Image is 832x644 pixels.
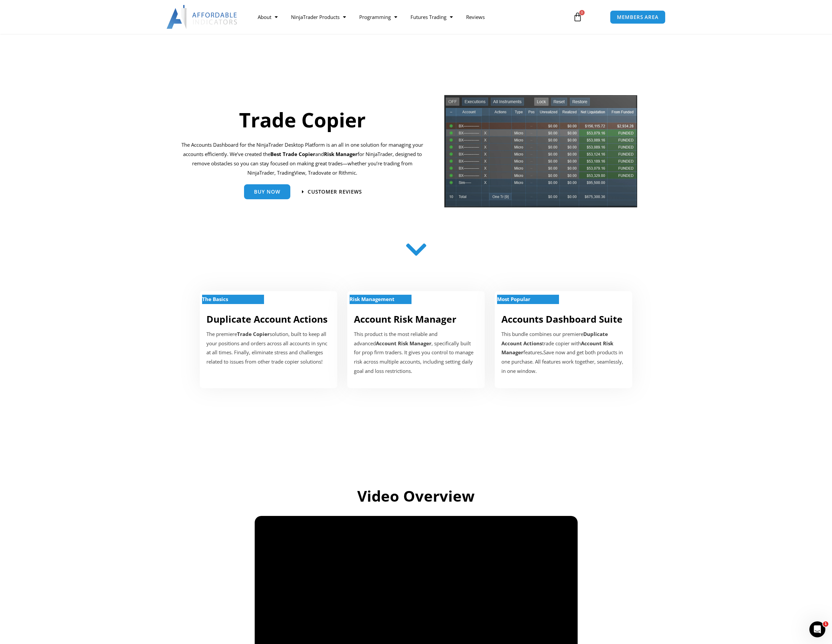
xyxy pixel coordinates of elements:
a: 0 [563,7,592,27]
b: Duplicate Account Actions [501,331,608,347]
a: Accounts Dashboard Suite [501,313,623,325]
img: LogoAI | Affordable Indicators – NinjaTrader [166,5,238,29]
span: Customer Reviews [308,189,362,194]
a: Reviews [459,9,491,25]
p: The premiere solution, built to keep all your positions and orders across all accounts in sync at... [206,330,331,367]
h1: Trade Copier [181,106,423,134]
a: NinjaTrader Products [284,9,353,25]
span: Buy Now [254,189,280,194]
strong: Trade Copier [237,331,270,337]
a: Customer Reviews [302,189,362,194]
strong: Risk Management [350,296,395,302]
strong: The Basics [202,296,228,302]
a: Duplicate Account Actions [206,313,328,325]
b: Best Trade Copier [270,151,315,157]
a: Futures Trading [404,9,459,25]
a: MEMBERS AREA [610,10,666,24]
a: Programming [353,9,404,25]
iframe: Intercom live chat [809,621,825,637]
span: 0 [579,10,585,15]
div: This bundle combines our premiere trade copier with features Save now and get both products in on... [501,330,626,376]
a: Account Risk Manager [354,313,456,325]
h2: Video Overview [230,486,603,506]
b: . [542,349,543,356]
strong: Most Popular [497,296,530,302]
iframe: Customer reviews powered by Trustpilot [211,418,621,465]
a: About [251,9,284,25]
strong: Account Risk Manager [376,340,431,347]
strong: Risk Manager [324,151,358,157]
a: Buy Now [244,184,290,199]
p: The Accounts Dashboard for the NinjaTrader Desktop Platform is an all in one solution for managin... [181,140,423,177]
img: tradecopier | Affordable Indicators – NinjaTrader [443,94,638,213]
span: 1 [823,621,828,627]
p: This product is the most reliable and advanced , specifically built for prop firm traders. It giv... [354,330,478,376]
span: MEMBERS AREA [617,15,659,20]
nav: Menu [251,9,565,25]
